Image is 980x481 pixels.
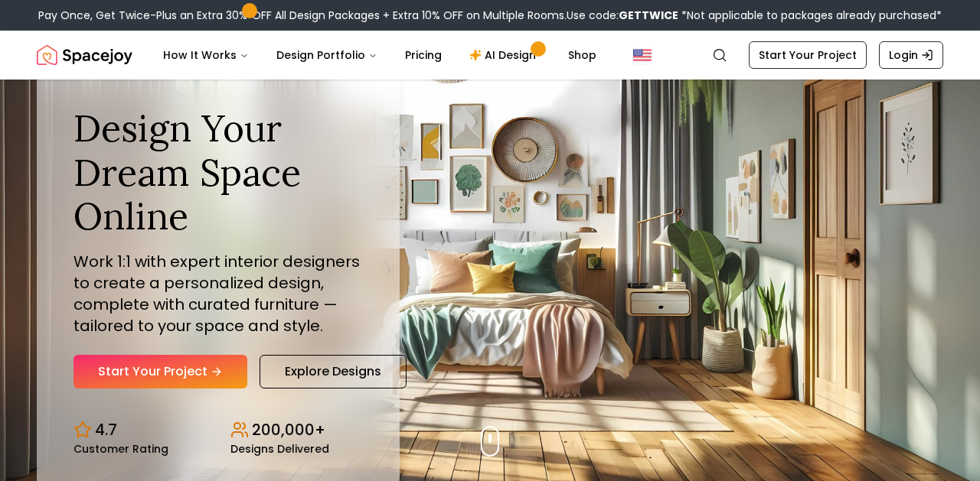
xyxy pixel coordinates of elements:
div: Design stats [73,407,363,454]
nav: Main [151,40,609,70]
h1: Design Your Dream Space Online [73,106,363,239]
p: 4.7 [95,419,117,440]
a: Pricing [393,40,454,70]
b: GETTWICE [619,8,678,23]
a: Spacejoy [37,40,132,70]
div: Pay Once, Get Twice-Plus an Extra 30% OFF All Design Packages + Extra 10% OFF on Multiple Rooms. [38,8,942,23]
a: AI Design [457,40,553,70]
p: 200,000+ [252,419,325,440]
a: Start Your Project [73,355,247,388]
a: Login [879,41,943,69]
nav: Global [37,31,943,80]
small: Designs Delivered [230,444,329,454]
span: *Not applicable to packages already purchased* [678,8,942,23]
button: How It Works [151,40,261,70]
span: Use code: [567,8,678,23]
img: United States [633,46,652,64]
small: Customer Rating [73,444,168,454]
button: Design Portfolio [264,40,390,70]
img: Spacejoy Logo [37,40,132,70]
a: Start Your Project [749,41,867,69]
a: Explore Designs [260,355,407,388]
p: Work 1:1 with expert interior designers to create a personalized design, complete with curated fu... [73,251,363,336]
a: Shop [556,40,609,70]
